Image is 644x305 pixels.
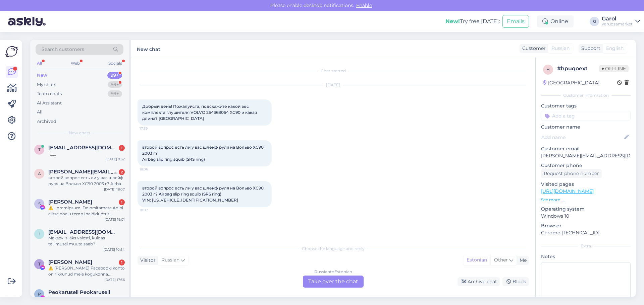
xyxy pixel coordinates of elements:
div: ⚠️ Loremipsum, Dolorsitametc Adipi elitse doeiu temp Incididuntutl etdoloremagn aliqu en admin ve... [48,205,125,217]
div: ⚠️ [PERSON_NAME] Facebooki konto on rikkunud meie kogukonna standardeid. Meie süsteem on saanud p... [48,265,125,277]
span: h [546,67,550,72]
span: Sheila Perez [48,199,92,205]
p: See more ... [541,197,631,203]
div: Customer [520,45,546,52]
p: Browser [541,222,631,229]
div: 99+ [108,81,122,88]
input: Add a tag [541,111,631,121]
input: Add name [541,134,623,141]
div: Garol [602,16,633,21]
div: All [36,59,43,68]
span: второй вопрос есть ли у вас шлейф руля на Вольво ХС90 2003 г? Airbag slip ring squib (SRS ring) V... [142,185,265,203]
div: [DATE] 10:54 [104,247,125,252]
div: 1 [119,145,125,151]
div: Take over the chat [303,276,364,288]
div: varuosamarket [602,21,633,27]
div: [DATE] [138,82,529,88]
span: 18:06 [140,167,165,172]
span: Enable [354,2,374,8]
div: Support [579,45,600,52]
span: Offline [599,65,629,72]
div: Visitor [138,257,156,264]
span: English [606,45,624,52]
p: Customer name [541,124,631,131]
div: 99+ [108,90,122,97]
div: Request phone number [541,169,602,178]
div: Me [517,257,527,264]
div: 2 [119,169,125,175]
div: Chat started [138,68,529,74]
div: [DATE] 18:07 [104,187,125,192]
p: Customer email [541,145,631,152]
span: 17:59 [140,126,165,131]
img: Askly Logo [5,45,18,58]
p: Customer tags [541,102,631,109]
div: # hpuqoext [557,65,599,73]
div: второй вопрос есть ли у вас шлейф руля на Вольво ХС90 2003 г? Airbag slip ring squib (SRS ring) V... [48,175,125,187]
div: Extra [541,243,631,249]
span: S [38,201,41,206]
span: ayuzefovsky@yahoo.com [48,169,118,175]
div: New [37,72,47,79]
div: Tere [48,295,125,301]
button: Emails [502,15,529,28]
div: Customer information [541,92,631,98]
span: T [38,261,41,266]
div: Makseviis läks valesti, kuidas tellimusel muuta saab? [48,235,125,247]
span: t [38,147,41,152]
div: Estonian [463,255,490,265]
p: Chrome [TECHNICAL_ID] [541,229,631,236]
div: [DATE] 17:36 [104,277,125,282]
p: Notes [541,253,631,260]
div: 1 [119,199,125,205]
span: Other [494,257,508,263]
span: Russian [551,45,570,52]
div: Choose the language and reply [138,246,529,252]
p: Customer phone [541,162,631,169]
p: Operating system [541,206,631,213]
span: Thabiso Tsubele [48,259,92,265]
span: talis753@gmail.com [48,145,118,151]
span: Peokarusell Peokarusell [48,289,110,295]
div: 99+ [107,72,122,79]
div: Try free [DATE]: [445,17,500,25]
span: второй вопрос есть ли у вас шлейф руля на Вольво ХС90 2003 г? Airbag slip ring squib (SRS ring) [142,145,265,162]
div: Block [502,277,529,286]
span: i [39,231,40,236]
div: All [37,109,43,116]
label: New chat [137,44,160,53]
span: Search customers [42,46,84,53]
span: Добрый день! Пожалуйста, подскажите какой вес комплекта глушителя VOLVO 254368054 XC90 и какая дл... [142,104,258,121]
div: G [590,17,599,26]
a: [URL][DOMAIN_NAME] [541,188,594,194]
span: New chats [69,130,90,136]
span: info.stuudioauto@gmail.com [48,229,118,235]
p: Windows 10 [541,213,631,220]
div: [DATE] 19:01 [105,217,125,222]
span: P [38,292,41,297]
div: Online [537,15,574,27]
b: New! [445,18,460,24]
div: Web [69,59,81,68]
a: Garolvaruosamarket [602,16,640,27]
div: Socials [107,59,123,68]
div: [GEOGRAPHIC_DATA] [543,79,599,86]
span: 18:07 [140,208,165,213]
div: My chats [37,81,56,88]
div: Russian to Estonian [314,269,352,275]
p: Visited pages [541,181,631,188]
div: [DATE] 9:32 [106,157,125,162]
div: Team chats [37,90,62,97]
p: [PERSON_NAME][EMAIL_ADDRESS][DOMAIN_NAME] [541,152,631,159]
div: AI Assistant [37,100,62,106]
span: a [38,171,41,176]
span: Russian [161,256,179,264]
div: 1 [119,259,125,265]
div: Archive chat [458,277,500,286]
div: Archived [37,118,56,125]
